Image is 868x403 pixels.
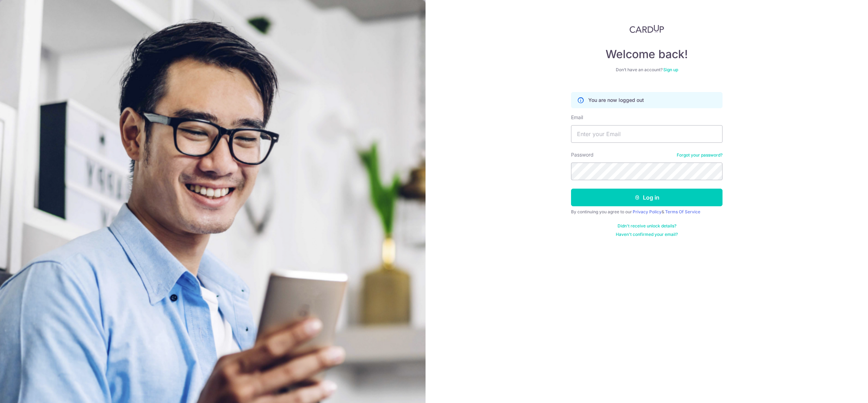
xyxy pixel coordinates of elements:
h4: Welcome back! [571,47,723,61]
a: Privacy Policy [633,209,662,214]
img: CardUp Logo [630,25,664,33]
a: Forgot your password? [677,152,723,158]
div: By continuing you agree to our & [571,209,723,215]
div: Don’t have an account? [571,67,723,73]
a: Haven't confirmed your email? [616,232,678,237]
a: Didn't receive unlock details? [618,223,676,229]
label: Email [571,114,583,121]
a: Sign up [663,67,678,72]
label: Password [571,151,594,158]
p: You are now logged out [588,97,644,104]
button: Log in [571,189,723,206]
input: Enter your Email [571,125,723,143]
a: Terms Of Service [665,209,700,214]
